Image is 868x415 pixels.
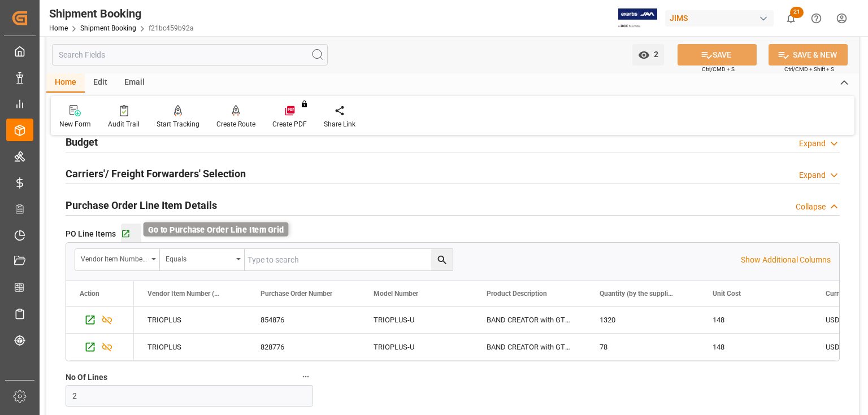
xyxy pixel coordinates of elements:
[80,290,99,298] div: Action
[778,6,804,31] button: show 21 new notifications
[247,307,360,333] div: 854876
[324,119,355,129] div: Share Link
[790,7,804,18] span: 21
[66,334,134,361] div: Press SPACE to select this row.
[713,290,741,298] span: Unit Cost
[157,119,199,129] div: Start Tracking
[741,254,831,266] p: Show Additional Columns
[75,249,160,270] button: open menu
[702,65,735,73] span: Ctrl/CMD + S
[245,249,453,270] input: Type to search
[799,169,826,181] div: Expand
[600,290,675,298] span: Quantity (by the supplier)
[799,138,826,150] div: Expand
[66,166,246,181] h2: Carriers'/ Freight Forwarders' Selection
[487,290,547,298] span: Product Description
[66,134,98,150] h2: Budget
[431,249,453,270] button: search button
[699,334,812,360] div: 148
[52,44,328,65] input: Search Fields
[473,307,586,333] div: BAND CREATOR with GTR LOOPING
[298,369,313,384] button: No Of Lines
[116,73,153,93] div: Email
[49,5,194,22] div: Shipment Booking
[699,307,812,333] div: 148
[473,334,586,360] div: BAND CREATOR with GTR LOOPING
[360,307,473,333] div: TRIOPLUS-U
[586,334,699,360] div: 78
[247,334,360,360] div: 828776
[160,249,245,270] button: open menu
[147,290,223,298] span: Vendor Item Number (By The Supplier)
[134,334,247,360] div: TRIOPLUS
[650,50,658,59] span: 2
[678,44,757,65] button: SAVE
[374,290,418,298] span: Model Number
[66,307,134,334] div: Press SPACE to select this row.
[49,24,68,32] a: Home
[618,8,657,28] img: Exertis%20JAM%20-%20Email%20Logo.jpg_1722504956.jpg
[360,334,473,360] div: TRIOPLUS-U
[59,119,91,129] div: New Form
[166,251,232,264] div: Equals
[665,7,778,29] button: JIMS
[108,119,140,129] div: Audit Trail
[261,290,332,298] span: Purchase Order Number
[216,119,255,129] div: Create Route
[784,65,834,73] span: Ctrl/CMD + Shift + S
[46,73,85,93] div: Home
[81,251,147,264] div: Vendor Item Number (By The Supplier)
[134,307,247,333] div: TRIOPLUS
[66,198,217,213] h2: Purchase Order Line Item Details
[144,222,289,237] div: Go to Purchase Order Line Item Grid
[632,44,664,65] button: open menu
[804,6,829,31] button: Help Center
[586,307,699,333] div: 1320
[66,372,107,383] span: No Of Lines
[85,73,116,93] div: Edit
[80,24,136,32] a: Shipment Booking
[769,44,848,65] button: SAVE & NEW
[66,228,116,240] span: PO Line Items
[665,10,774,27] div: JIMS
[121,224,141,244] button: Go to Purchase Order Line Item Grid
[796,201,826,213] div: Collapse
